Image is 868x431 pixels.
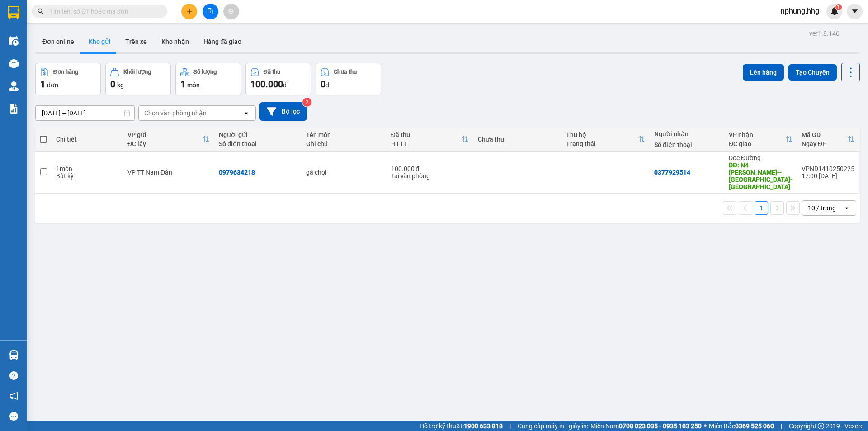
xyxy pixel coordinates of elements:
[196,31,249,52] button: Hàng đã giao
[802,140,847,147] div: Ngày ĐH
[391,140,462,147] div: HTTT
[464,422,503,430] strong: 1900 633 818
[729,161,793,190] div: DĐ: N4 Trần phú--tam kỳ-Q.Nam
[180,79,185,90] span: 1
[755,201,768,215] button: 1
[228,8,234,14] span: aim
[735,422,774,430] strong: 0369 525 060
[193,69,217,75] div: Số lượng
[743,64,784,81] button: Lên hàng
[35,31,81,52] button: Đơn online
[144,109,207,118] div: Chọn văn phòng nhận
[243,109,250,117] svg: open
[9,59,19,68] img: warehouse-icon
[797,128,859,152] th: Toggle SortBy
[47,81,58,89] span: đơn
[50,6,156,16] input: Tìm tên, số ĐT hoặc mã đơn
[420,421,503,431] span: Hỗ trợ kỹ thuật:
[9,392,18,400] span: notification
[387,128,474,152] th: Toggle SortBy
[809,28,840,38] div: ver 1.8.146
[118,31,154,52] button: Trên xe
[9,412,18,421] span: message
[325,81,329,89] span: đ
[306,140,382,147] div: Ghi chú
[802,131,847,138] div: Mã GD
[127,131,203,138] div: VP gửi
[38,8,44,14] span: search
[334,69,357,75] div: Chưa thu
[36,106,134,120] input: Select a date range.
[117,81,124,89] span: kg
[219,169,255,176] div: 0979634218
[561,128,650,152] th: Toggle SortBy
[781,421,782,431] span: |
[123,128,214,152] th: Toggle SortBy
[566,131,638,138] div: Thu hộ
[654,141,720,148] div: Số điện thoại
[843,204,850,212] svg: open
[9,81,19,91] img: warehouse-icon
[802,172,854,180] div: 17:00 [DATE]
[818,423,824,429] span: copyright
[8,6,19,19] img: logo-vxr
[704,424,707,428] span: ⚪️
[9,371,18,380] span: question-circle
[837,4,840,10] span: 1
[391,165,469,172] div: 100.000 đ
[391,172,469,180] div: Tại văn phòng
[250,79,283,90] span: 100.000
[245,63,311,95] button: Đã thu100.000đ
[207,8,213,14] span: file-add
[306,169,382,176] div: gà chọi
[729,154,793,161] div: Dọc Đường
[56,136,118,143] div: Chi tiết
[154,31,196,52] button: Kho nhận
[187,81,200,89] span: món
[35,63,101,95] button: Đơn hàng1đơn
[654,130,720,137] div: Người nhận
[566,140,638,147] div: Trạng thái
[802,165,854,172] div: VPND1410250225
[283,81,287,89] span: đ
[709,421,774,431] span: Miền Bắc
[203,4,218,19] button: file-add
[306,131,382,138] div: Tên món
[9,36,19,46] img: warehouse-icon
[40,79,45,90] span: 1
[219,131,297,138] div: Người gửi
[774,5,826,17] span: nphung.hhg
[127,169,210,176] div: VP TT Nam Đàn
[724,128,797,152] th: Toggle SortBy
[830,7,839,15] img: icon-new-feature
[181,4,197,19] button: plus
[729,131,785,138] div: VP nhận
[729,140,785,147] div: ĐC giao
[808,204,836,213] div: 10 / trang
[81,31,118,52] button: Kho gửi
[847,4,863,19] button: caret-down
[264,69,280,75] div: Đã thu
[391,131,462,138] div: Đã thu
[654,169,690,176] div: 0377929514
[56,165,118,172] div: 1 món
[127,140,203,147] div: ĐC lấy
[219,140,297,147] div: Số điện thoại
[9,104,19,114] img: solution-icon
[53,69,78,75] div: Đơn hàng
[175,63,241,95] button: Số lượng1món
[590,421,702,431] span: Miền Nam
[9,350,19,360] img: warehouse-icon
[123,69,151,75] div: Khối lượng
[478,136,557,143] div: Chưa thu
[518,421,588,431] span: Cung cấp máy in - giấy in:
[110,79,115,90] span: 0
[788,64,837,81] button: Tạo Chuyến
[56,172,118,180] div: Bất kỳ
[509,421,511,431] span: |
[851,7,859,15] span: caret-down
[259,102,307,121] button: Bộ lọc
[619,422,702,430] strong: 0708 023 035 - 0935 103 250
[302,98,311,107] sup: 2
[835,4,842,10] sup: 1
